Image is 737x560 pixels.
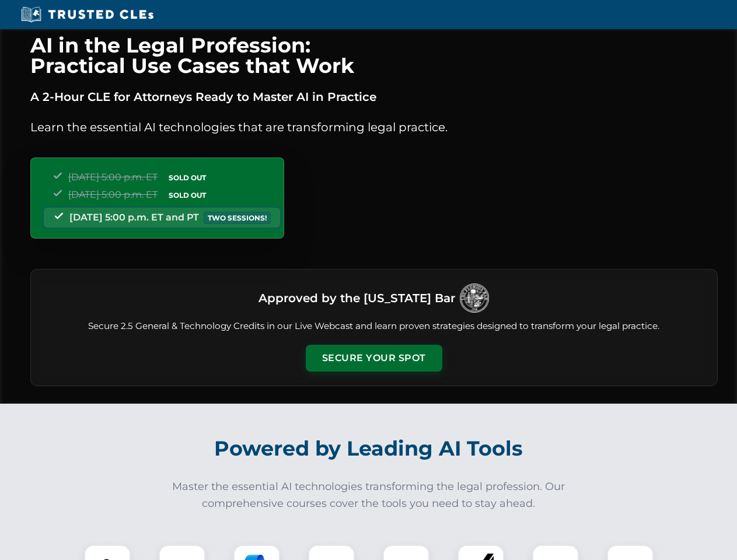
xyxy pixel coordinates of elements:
span: [DATE] 5:00 p.m. ET [68,189,158,200]
p: Secure 2.5 General & Technology Credits in our Live Webcast and learn proven strategies designed ... [45,320,703,333]
p: Master the essential AI technologies transforming the legal profession. Our comprehensive courses... [165,478,573,512]
h1: AI in the Legal Profession: Practical Use Cases that Work [30,35,718,76]
span: [DATE] 5:00 p.m. ET [68,171,158,183]
p: Learn the essential AI technologies that are transforming legal practice. [30,118,718,136]
span: SOLD OUT [165,189,210,201]
span: SOLD OUT [165,171,210,184]
p: A 2-Hour CLE for Attorneys Ready to Master AI in Practice [30,87,718,106]
img: Trusted CLEs [18,6,157,23]
h3: Approved by the [US_STATE] Bar [259,288,455,309]
button: Secure Your Spot [306,345,442,372]
h2: Powered by Leading AI Tools [46,428,692,469]
img: Logo [460,283,489,313]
